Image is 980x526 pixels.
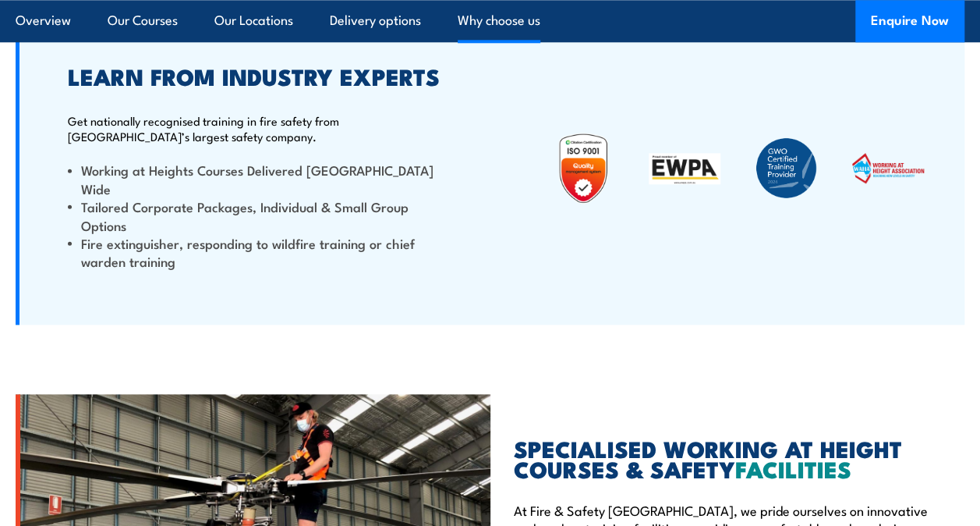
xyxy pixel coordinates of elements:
[547,132,619,204] img: Untitled design (19)
[735,450,851,486] span: FACILITIES
[68,113,456,144] p: Get nationally recognised training in fire safety from [GEOGRAPHIC_DATA]’s largest safety company.
[514,438,941,478] h2: SPECIALISED WORKING AT HEIGHT COURSES & SAFETY
[852,153,924,183] img: WAHA Working at height association – view FSAs working at height courses
[68,234,456,271] li: Fire extinguisher, responding to wildfire training or chief warden training
[649,153,720,184] img: EWPA: Elevating Work Platform Association of Australia
[68,161,456,197] li: Working at Heights Courses Delivered [GEOGRAPHIC_DATA] Wide
[68,66,456,86] h2: LEARN FROM INDUSTRY EXPERTS
[750,132,822,204] img: Fire & Safety Australia are a GWO Certified Training Provider 2024
[68,197,456,234] li: Tailored Corporate Packages, Individual & Small Group Options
